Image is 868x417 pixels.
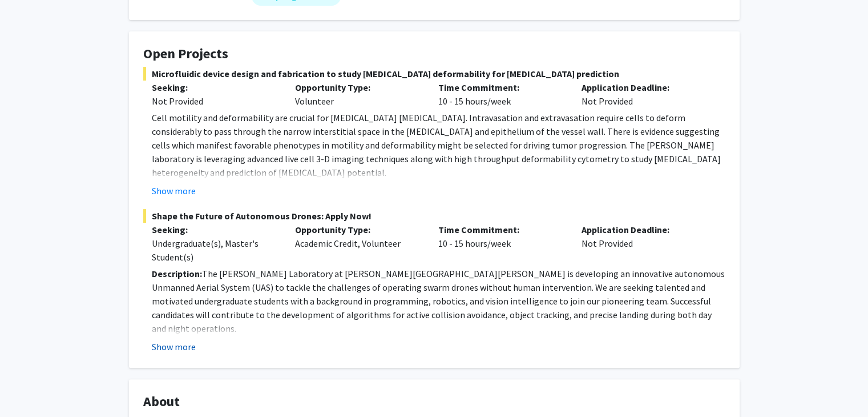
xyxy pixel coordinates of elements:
div: Academic Credit, Volunteer [286,223,430,264]
div: 10 - 15 hours/week [430,223,573,264]
div: Not Provided [152,94,278,108]
p: Opportunity Type: [295,81,421,94]
p: Opportunity Type: [295,223,421,236]
p: Seeking: [152,81,278,94]
p: Application Deadline: [582,81,708,94]
p: Seeking: [152,223,278,236]
p: Time Commitment: [438,223,564,236]
p: Application Deadline: [582,223,708,236]
button: Show more [152,184,196,198]
div: Volunteer [286,81,430,108]
p: Cell motility and deformability are crucial for [MEDICAL_DATA] [MEDICAL_DATA]. Intravasation and ... [152,111,725,179]
p: Time Commitment: [438,81,564,94]
span: Microfluidic device design and fabrication to study [MEDICAL_DATA] deformability for [MEDICAL_DAT... [143,67,725,81]
div: 10 - 15 hours/week [430,81,573,108]
h4: Open Projects [143,46,725,62]
iframe: Chat [9,366,49,408]
button: Show more [152,340,196,354]
div: Not Provided [573,81,716,108]
strong: Description: [152,268,202,279]
span: Shape the Future of Autonomous Drones: Apply Now! [143,209,725,223]
p: The [PERSON_NAME] Laboratory at [PERSON_NAME][GEOGRAPHIC_DATA][PERSON_NAME] is developing an inno... [152,267,725,335]
div: Not Provided [573,223,716,264]
h4: About [143,394,725,410]
div: Undergraduate(s), Master's Student(s) [152,236,278,264]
